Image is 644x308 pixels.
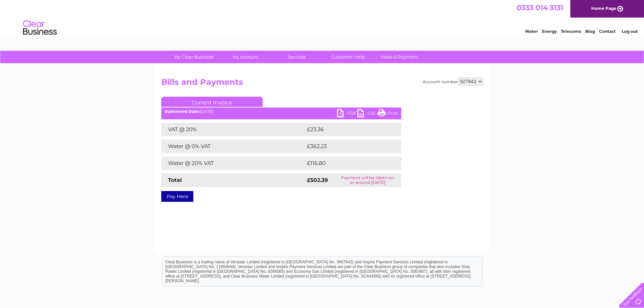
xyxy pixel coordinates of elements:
[161,140,305,153] td: Water @ 0% VAT
[166,51,222,63] a: My Clear Business
[161,191,193,202] a: Pay Here
[23,18,57,38] img: logo.png
[217,51,273,63] a: My Account
[307,177,328,183] strong: £502.39
[305,140,389,153] td: £362.23
[542,29,557,34] a: Energy
[357,109,378,119] a: CSV
[305,157,388,170] td: £116.80
[165,109,199,114] b: Statement Date:
[525,29,538,34] a: Water
[378,109,398,119] a: Print
[161,157,305,170] td: Water @ 20% VAT
[320,51,376,63] a: Customer Help
[561,29,581,34] a: Telecoms
[599,29,616,34] a: Contact
[305,123,387,136] td: £23.36
[372,51,427,63] a: Make A Payment
[161,77,483,90] h2: Bills and Payments
[622,29,638,34] a: Log out
[161,97,263,107] a: Current Invoice
[168,177,182,183] strong: Total
[161,123,305,136] td: VAT @ 20%
[585,29,595,34] a: Blog
[163,4,482,33] div: Clear Business is a trading name of Verastar Limited (registered in [GEOGRAPHIC_DATA] No. 3667643...
[269,51,325,63] a: Services
[423,77,483,86] div: Account number
[337,109,357,119] a: PDF
[517,3,563,12] a: 0333 014 3131
[161,109,401,114] div: [DATE]
[334,173,401,187] td: Payment will be taken on or around [DATE]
